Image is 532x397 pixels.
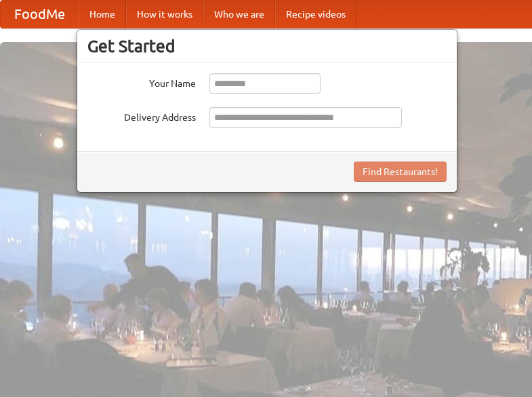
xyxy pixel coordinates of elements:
[87,107,196,124] label: Delivery Address
[354,162,447,182] button: Find Restaurants!
[126,1,203,28] a: How it works
[79,1,126,28] a: Home
[203,1,275,28] a: Who we are
[1,1,79,28] a: FoodMe
[87,73,196,90] label: Your Name
[275,1,356,28] a: Recipe videos
[87,36,447,56] h3: Get Started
